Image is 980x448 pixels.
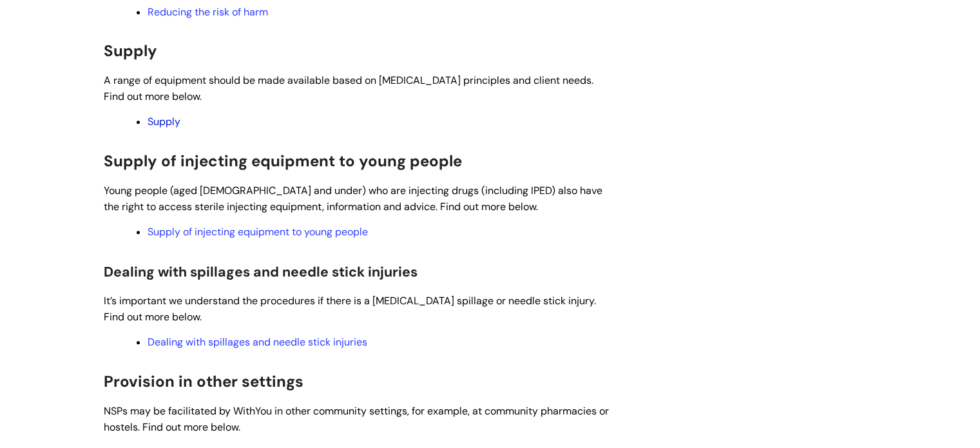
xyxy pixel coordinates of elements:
[148,225,368,239] a: Supply of injecting equipment to young people
[104,263,418,281] span: Dealing with spillages and needle stick injuries
[104,41,157,61] span: Supply
[104,184,602,213] span: Young people (aged [DEMOGRAPHIC_DATA] and under) who are injecting drugs (including IPED) also ha...
[104,371,303,391] span: Provision in other settings
[104,404,609,434] span: NSPs may be facilitated by WithYou in other community settings, for example, at community pharmac...
[148,5,268,19] a: Reducing the risk of harm
[148,335,367,349] a: Dealing with spillages and needle stick injuries
[104,151,462,171] span: Supply of injecting equipment to young people
[104,73,593,103] span: A range of equipment should be made available based on [MEDICAL_DATA] principles and client needs...
[148,115,180,128] a: Supply
[104,294,596,324] span: It’s important we understand the procedures if there is a [MEDICAL_DATA] spillage or needle stick...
